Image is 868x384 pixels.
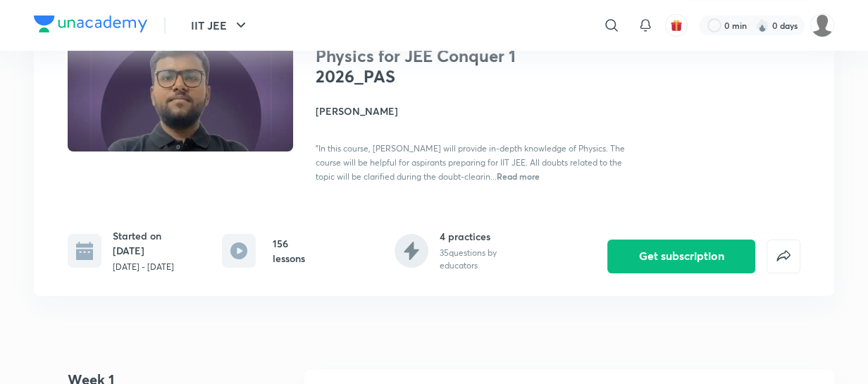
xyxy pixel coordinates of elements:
[440,247,534,272] p: 35 questions by educators
[273,236,321,266] h6: 156 lessons
[34,16,147,32] img: Company Logo
[316,143,625,182] span: "In this course, [PERSON_NAME] will provide in-depth knowledge of Physics. The course will be hel...
[113,261,194,273] p: [DATE] - [DATE]
[755,18,769,32] img: streak
[182,11,258,39] button: IIT JEE
[34,16,147,36] a: Company Logo
[810,13,834,37] img: Raman Kumar
[316,104,631,118] h4: [PERSON_NAME]
[497,171,540,182] span: Read more
[113,228,194,258] h6: Started on [DATE]
[316,46,546,87] h1: Physics for JEE Conquer 1 2026_PAS
[440,229,534,244] h6: 4 practices
[607,240,755,273] button: Get subscription
[670,19,683,32] img: avatar
[767,240,800,273] button: false
[665,14,688,37] button: avatar
[66,23,295,153] img: Thumbnail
